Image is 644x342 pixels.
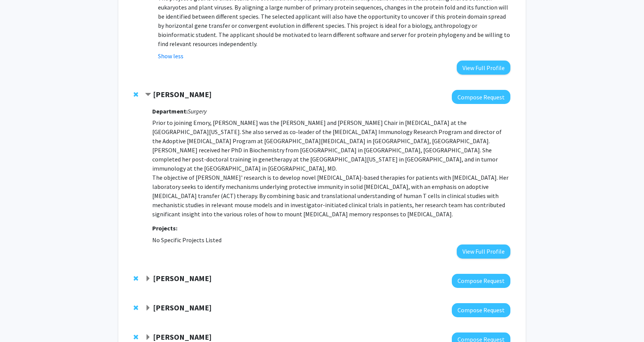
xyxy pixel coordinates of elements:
iframe: Chat [6,308,32,336]
span: Expand Kathryn Oliver Bookmark [145,305,151,311]
strong: [PERSON_NAME] [153,303,212,312]
span: Remove Wendy McKimpson from bookmarks [134,334,138,340]
span: No Specific Projects Listed [152,236,222,244]
button: Show less [158,51,183,61]
strong: [PERSON_NAME] [153,89,212,99]
button: View Full Profile [457,61,510,75]
button: Compose Request to Kathryn Oliver [452,303,510,317]
button: Compose Request to Jianhua Xiong [452,274,510,288]
strong: Projects: [152,224,177,232]
strong: [PERSON_NAME] [153,273,212,283]
span: Remove Jianhua Xiong from bookmarks [134,275,138,281]
span: Remove Kathryn Oliver from bookmarks [134,305,138,311]
button: View Full Profile [457,245,510,259]
i: Surgery [188,107,207,115]
span: Remove Chrystal Paulos from bookmarks [134,91,138,97]
strong: [PERSON_NAME] [153,332,212,342]
span: Expand Jianhua Xiong Bookmark [145,276,151,282]
span: Contract Chrystal Paulos Bookmark [145,92,151,98]
span: Expand Wendy McKimpson Bookmark [145,334,151,340]
button: Compose Request to Chrystal Paulos [452,90,510,104]
p: Prior to joining Emory, [PERSON_NAME] was the [PERSON_NAME] and [PERSON_NAME] Chair in [MEDICAL_D... [152,118,510,219]
strong: Department: [152,107,188,115]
